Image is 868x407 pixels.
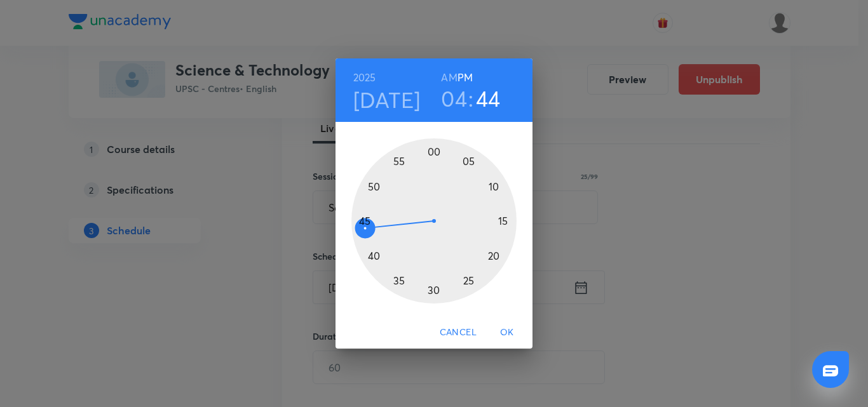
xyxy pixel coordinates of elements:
button: 44 [476,85,501,112]
span: Cancel [440,324,477,340]
button: 04 [441,85,467,112]
button: PM [458,69,473,86]
span: OK [492,324,522,340]
button: 2025 [353,69,376,86]
button: [DATE] [353,86,421,113]
button: AM [441,69,457,86]
button: OK [487,321,527,344]
h3: : [468,85,473,112]
button: Cancel [435,321,482,344]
